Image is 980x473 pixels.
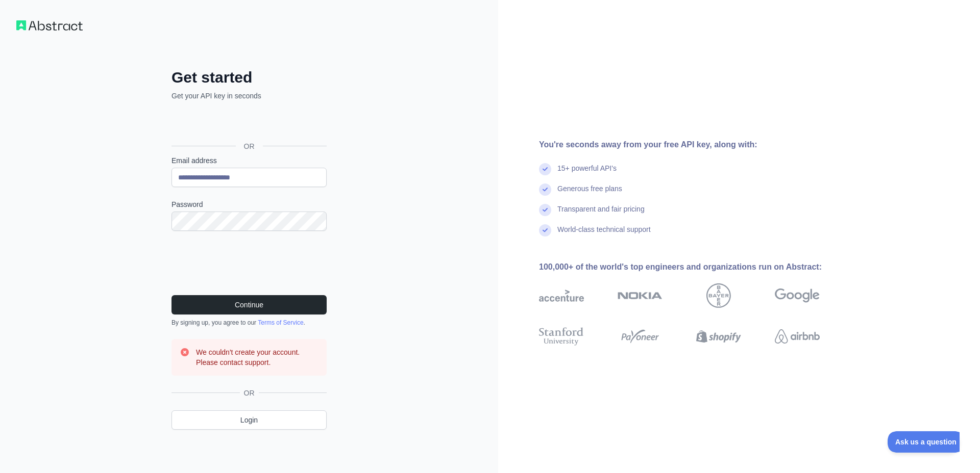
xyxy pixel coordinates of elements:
img: check mark [539,183,551,196]
img: Workflow [16,20,83,31]
button: Continue [171,295,327,314]
img: nokia [618,283,663,308]
a: Login [171,410,327,430]
img: accenture [539,283,584,308]
p: Get your API key in seconds [171,91,327,101]
iframe: Toggle Customer Support [888,431,960,453]
img: bayer [706,283,731,308]
label: Password [171,199,327,209]
img: check mark [539,163,551,175]
img: google [775,283,820,308]
div: Accedi con Google. Si apre in una nuova scheda [171,112,325,135]
h2: Get started [171,68,327,87]
div: You're seconds away from your free API key, along with: [539,139,852,151]
span: OR [236,141,263,151]
div: Transparent and fair pricing [557,204,645,224]
div: 100,000+ of the world's top engineers and organizations run on Abstract: [539,261,852,273]
div: World-class technical support [557,224,651,245]
img: stanford university [539,325,584,348]
img: check mark [539,204,551,216]
img: check mark [539,224,551,236]
iframe: Pulsante Accedi con Google [166,112,330,135]
img: airbnb [775,325,820,348]
span: OR [240,388,259,398]
label: Email address [171,155,327,166]
div: Generous free plans [557,183,622,204]
div: By signing up, you agree to our . [171,319,327,327]
a: Terms of Service [258,319,303,326]
iframe: reCAPTCHA [171,243,327,283]
div: 15+ powerful API's [557,163,617,183]
h3: We couldn't create your account. Please contact support. [196,347,318,367]
img: payoneer [618,325,663,348]
img: shopify [696,325,741,348]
